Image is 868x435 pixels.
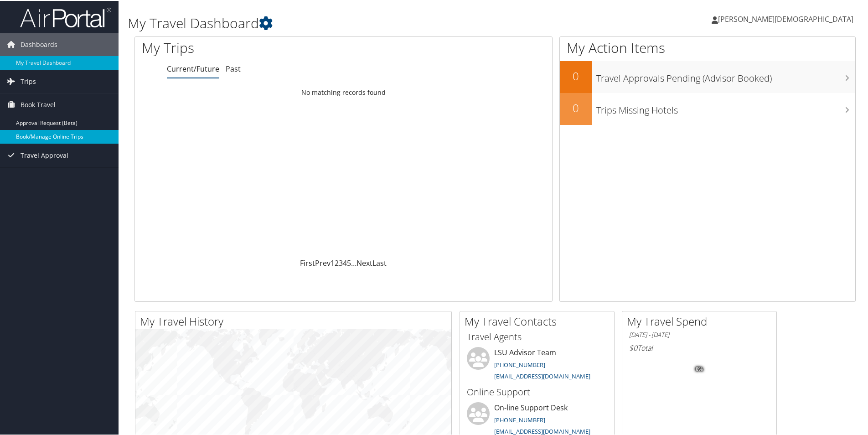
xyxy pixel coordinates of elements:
[560,99,592,115] h2: 0
[331,257,335,267] a: 1
[718,13,853,23] span: [PERSON_NAME][DEMOGRAPHIC_DATA]
[494,360,545,368] a: [PHONE_NUMBER]
[462,346,612,383] li: LSU Advisor Team
[560,92,855,124] a: 0Trips Missing Hotels
[21,143,68,166] span: Travel Approval
[339,257,343,267] a: 3
[21,93,56,115] span: Book Travel
[596,67,855,84] h3: Travel Approvals Pending (Advisor Booked)
[560,60,855,92] a: 0Travel Approvals Pending (Advisor Booked)
[465,313,614,328] h2: My Travel Contacts
[335,257,339,267] a: 2
[696,366,703,371] tspan: 0%
[467,385,607,398] h3: Online Support
[167,63,219,73] a: Current/Future
[629,342,637,352] span: $0
[351,257,356,267] span: …
[712,5,863,32] a: [PERSON_NAME][DEMOGRAPHIC_DATA]
[21,32,57,55] span: Dashboards
[347,257,351,267] a: 5
[142,37,372,57] h1: My Trips
[315,257,331,267] a: Prev
[128,13,618,32] h1: My Travel Dashboard
[300,257,315,267] a: First
[20,6,111,27] img: airportal-logo.png
[343,257,347,267] a: 4
[596,98,855,116] h3: Trips Missing Hotels
[135,83,552,100] td: No matching records found
[560,67,592,83] h2: 0
[629,330,770,338] h6: [DATE] - [DATE]
[560,37,855,57] h1: My Action Items
[356,257,372,267] a: Next
[21,69,36,92] span: Trips
[494,426,590,435] a: [EMAIL_ADDRESS][DOMAIN_NAME]
[494,371,590,379] a: [EMAIL_ADDRESS][DOMAIN_NAME]
[226,63,241,73] a: Past
[629,342,770,352] h6: Total
[372,257,387,267] a: Last
[494,415,545,423] a: [PHONE_NUMBER]
[467,330,607,342] h3: Travel Agents
[140,313,451,328] h2: My Travel History
[627,313,776,328] h2: My Travel Spend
